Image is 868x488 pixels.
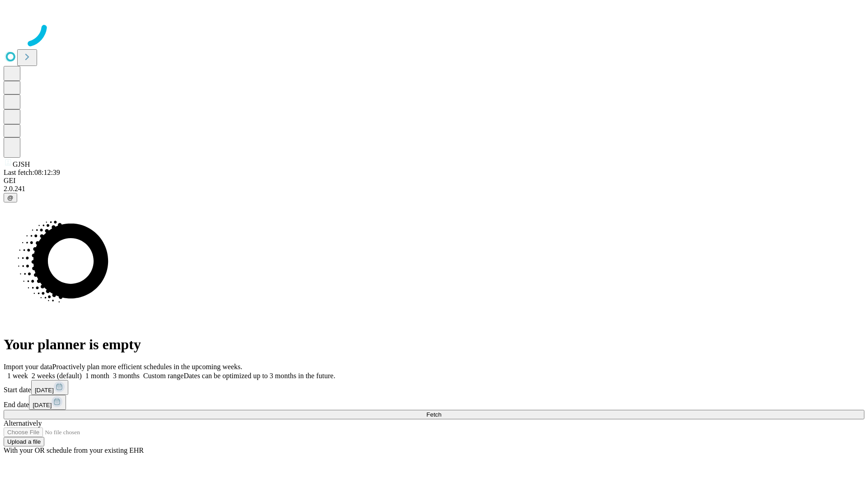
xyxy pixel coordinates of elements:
[4,380,864,395] div: Start date
[29,395,66,410] button: [DATE]
[7,372,28,380] span: 1 week
[31,380,68,395] button: [DATE]
[32,372,82,380] span: 2 weeks (default)
[4,446,144,454] span: With your OR schedule from your existing EHR
[7,194,14,201] span: @
[4,419,42,427] span: Alternatively
[4,363,52,371] span: Import your data
[4,193,17,202] button: @
[4,410,864,419] button: Fetch
[13,160,30,168] span: GJSH
[35,387,54,394] span: [DATE]
[143,372,184,380] span: Custom range
[4,169,60,176] span: Last fetch: 08:12:39
[113,372,140,380] span: 3 months
[4,437,44,446] button: Upload a file
[52,363,242,371] span: Proactively plan more efficient schedules in the upcoming weeks.
[4,185,864,193] div: 2.0.241
[33,402,52,408] span: [DATE]
[85,372,109,380] span: 1 month
[4,395,864,410] div: End date
[426,411,441,418] span: Fetch
[4,336,864,353] h1: Your planner is empty
[184,372,335,380] span: Dates can be optimized up to 3 months in the future.
[4,177,864,185] div: GEI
